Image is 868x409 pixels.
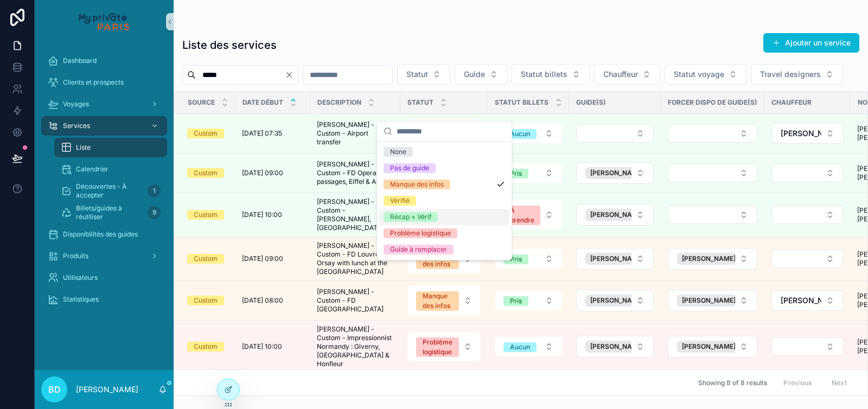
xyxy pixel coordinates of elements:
button: Select Button [576,290,654,311]
button: Clear [285,71,298,79]
button: Select Button [495,249,562,269]
span: [PERSON_NAME] - Custom - FD [GEOGRAPHIC_DATA] [317,287,394,314]
span: [DATE] 07:35 [242,129,282,138]
a: Statistiques [41,290,167,309]
button: Select Button [668,206,757,224]
button: Select Button [751,64,843,85]
span: Source [188,98,215,107]
img: App logo [79,13,129,30]
div: 1 [148,184,161,197]
a: Voyages [41,94,167,114]
button: Select Button [668,336,757,357]
span: [PERSON_NAME] [590,169,644,177]
span: Date début [242,98,283,107]
span: [DATE] 09:00 [242,254,283,263]
button: Select Button [665,64,746,85]
div: None [390,147,406,157]
span: [PERSON_NAME] - Custom - [PERSON_NAME], [GEOGRAPHIC_DATA] [317,197,394,232]
div: Pris [510,169,522,178]
span: Showing 8 of 8 results [698,379,767,387]
div: Custom [194,210,218,220]
span: Statut voyage [674,69,724,80]
span: Chauffeur [603,69,638,80]
button: Select Button [495,163,562,183]
a: Clients et prospects [41,73,167,92]
span: [PERSON_NAME] [590,254,644,263]
span: [DATE] 08:00 [242,296,283,305]
div: Custom [194,342,218,352]
button: Unselect 9 [585,295,660,306]
span: Travel designers [760,69,821,80]
span: Description [317,98,361,107]
div: Manque des infos [423,291,452,311]
div: 9 [148,206,161,219]
button: Select Button [576,124,654,143]
span: Disponibilités des guides [63,230,138,239]
a: Utilisateurs [41,268,167,287]
button: Select Button [771,206,844,224]
div: Custom [194,129,218,138]
button: Select Button [771,123,844,144]
span: [PERSON_NAME] [781,295,821,306]
a: Produits [41,246,167,266]
span: Statut [406,69,428,80]
span: Statut billets [521,69,567,80]
button: Unselect 45 [677,341,751,353]
button: Select Button [668,248,757,270]
span: Billets/guides à réutiliser [76,204,143,221]
span: [PERSON_NAME] - Custom - FD Opera, passages, Eiffel & Arc [317,160,394,186]
div: Pris [510,296,522,306]
button: Select Button [771,290,844,311]
div: Guide à remplacer [390,245,447,254]
button: Unselect 3 [677,253,751,265]
span: [PERSON_NAME] [590,342,644,351]
div: À prendre [510,206,534,225]
div: Suggestions [377,142,512,260]
span: [PERSON_NAME] - Custom - Impressionnist Normandy : Giverny, [GEOGRAPHIC_DATA] & Honfleur [317,325,394,368]
button: Unselect 3 [585,253,660,265]
button: Unselect 2 [585,167,660,179]
div: Problème logistique [423,337,452,357]
button: Select Button [668,124,757,143]
button: Ajouter un service [763,33,859,53]
button: Select Button [495,291,562,310]
div: Récap + Vérif [390,212,431,222]
span: Calendrier [76,165,108,174]
button: Unselect 9 [677,295,751,306]
span: [DATE] 10:00 [242,210,282,219]
span: [PERSON_NAME] - Custom - Airport transfer [317,120,394,146]
button: Select Button [771,337,844,356]
span: Guide [464,69,485,80]
span: [PERSON_NAME] [682,296,736,305]
span: BD [48,383,61,396]
a: Calendrier [54,159,167,179]
a: Services [41,116,167,136]
span: Chauffeur [771,98,812,107]
span: [DATE] 09:00 [242,169,283,177]
div: Pris [510,254,522,264]
div: Manque des infos [390,180,444,189]
button: Select Button [455,64,507,85]
span: Statut [407,98,433,107]
div: Custom [194,168,218,178]
span: [DATE] 10:00 [242,342,282,351]
span: [PERSON_NAME] [682,254,736,263]
button: Select Button [512,64,590,85]
button: Select Button [771,250,844,268]
span: Forcer dispo de guide(s) [668,98,757,107]
a: Disponibilités des guides [41,225,167,244]
span: Produits [63,252,88,260]
button: Unselect 2 [585,209,660,221]
a: Découvertes - À accepter1 [54,181,167,201]
a: Liste [54,138,167,157]
span: [PERSON_NAME] [781,128,821,139]
button: Select Button [397,64,450,85]
div: Pas de guide [390,163,429,173]
p: [PERSON_NAME] [76,384,138,395]
span: Liste [76,143,91,152]
div: Vérifié [390,196,410,206]
span: Statistiques [63,295,99,304]
button: Select Button [407,332,481,361]
button: Unselect 45 [585,341,660,353]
